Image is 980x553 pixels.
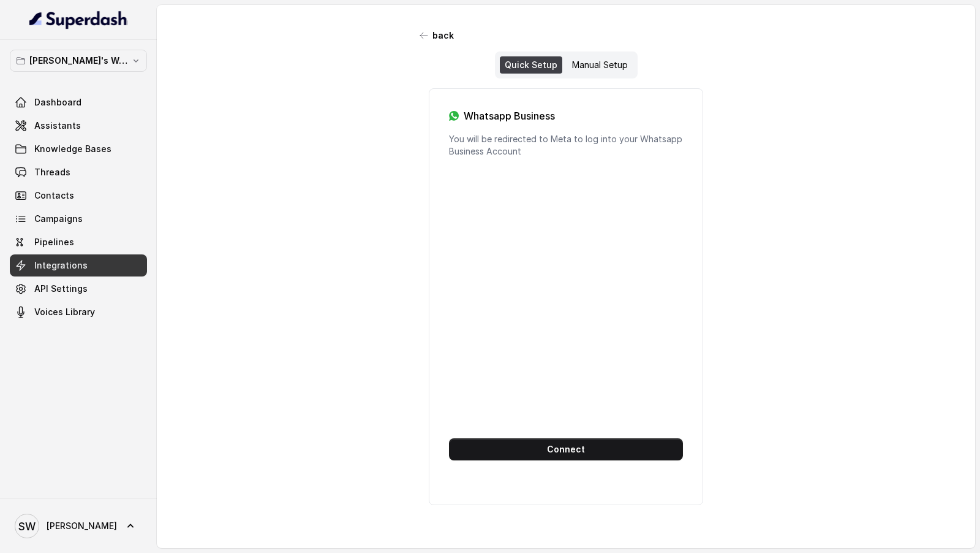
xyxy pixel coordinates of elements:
p: You will be redirected to Meta to log into your Whatsapp Business Account [449,133,683,158]
a: API Settings [10,278,147,300]
a: Campaigns [10,208,147,230]
a: Assistants [10,115,147,137]
a: Contacts [10,185,147,207]
img: whatsapp.f50b2aaae0bd8934e9105e63dc750668.svg [449,111,459,121]
a: Pipelines [10,231,147,253]
button: Connect [449,438,683,460]
a: [PERSON_NAME] [10,509,147,543]
div: Manual Setup [567,56,633,74]
a: Knowledge Bases [10,138,147,160]
div: Quick Setup [500,56,562,74]
a: Threads [10,161,147,183]
a: Voices Library [10,301,147,323]
p: [PERSON_NAME]'s Workspace [29,53,127,68]
button: [PERSON_NAME]'s Workspace [10,50,147,72]
img: light.svg [29,10,128,29]
button: back [413,25,461,47]
a: Integrations [10,254,147,276]
a: Dashboard [10,91,147,113]
h3: Whatsapp Business [464,109,555,123]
